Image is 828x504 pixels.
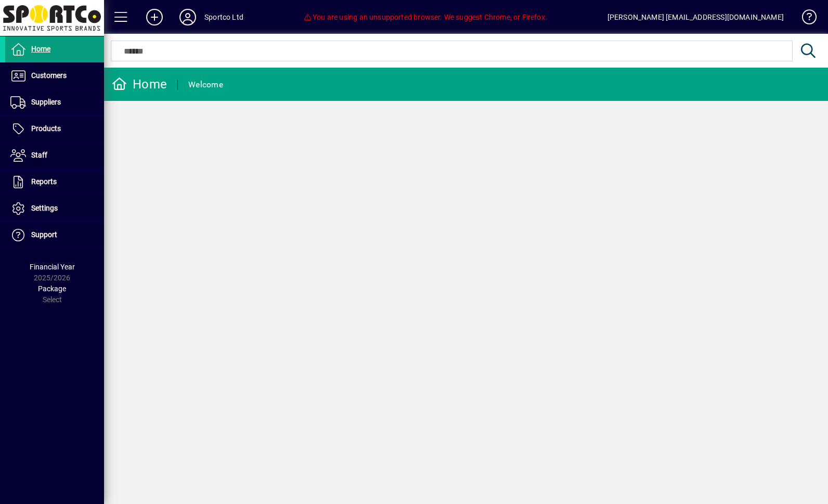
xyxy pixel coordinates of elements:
[171,8,204,27] button: Profile
[607,9,784,25] div: [PERSON_NAME] [EMAIL_ADDRESS][DOMAIN_NAME]
[5,222,104,248] a: Support
[31,124,61,133] span: Products
[31,151,47,159] span: Staff
[112,76,167,93] div: Home
[31,230,57,239] span: Support
[5,169,104,195] a: Reports
[794,2,815,36] a: Knowledge Base
[30,263,75,271] span: Financial Year
[304,13,547,21] span: You are using an unsupported browser. We suggest Chrome, or Firefox.
[5,89,104,115] a: Suppliers
[5,143,104,169] a: Staff
[31,71,67,80] span: Customers
[188,76,223,93] div: Welcome
[5,196,104,222] a: Settings
[138,8,171,27] button: Add
[31,204,58,212] span: Settings
[31,177,57,186] span: Reports
[204,9,243,25] div: Sportco Ltd
[38,285,66,293] span: Package
[31,45,50,53] span: Home
[31,98,61,106] span: Suppliers
[5,116,104,142] a: Products
[5,63,104,89] a: Customers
